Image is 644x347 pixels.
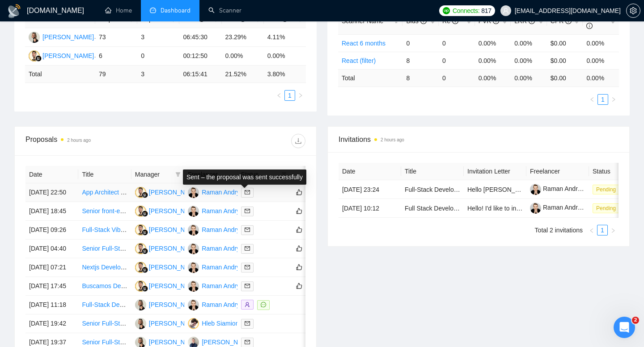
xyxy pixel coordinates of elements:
td: 0.00% [583,34,619,52]
div: Sent – the proposal was sent successfully [183,169,306,185]
td: [DATE] 11:18 [25,296,78,314]
div: [PERSON_NAME] [149,206,200,216]
span: mail [245,190,250,195]
img: RA [188,243,199,254]
div: [PERSON_NAME] [149,337,200,347]
div: [PERSON_NAME] [149,225,200,235]
td: 0 [137,47,179,66]
td: [DATE] 10:12 [339,199,401,218]
button: right [608,94,619,105]
a: Raman Andryianau [530,204,596,211]
a: Senior Full-Stack React Engineer [82,245,174,252]
span: info-circle [586,23,593,29]
td: 0 [439,69,475,87]
span: filter [174,168,182,181]
a: HB[PERSON_NAME] [135,226,200,233]
span: like [296,264,302,271]
a: AH[PERSON_NAME] [135,301,200,308]
a: Pending [593,204,623,211]
span: dashboard [150,7,156,13]
span: like [296,282,302,289]
span: right [610,228,616,233]
img: AH [29,32,40,43]
button: like [294,262,305,273]
span: right [611,97,616,102]
div: [PERSON_NAME] [149,318,200,328]
a: RARaman Andryianau [188,282,255,289]
td: [DATE] 04:40 [25,240,78,258]
span: like [296,245,302,252]
td: Buscamos Desarrollador Full-Stack para modernizar portal de afiliados de clínica privada [78,277,131,296]
td: Full-Stack Vibe Code Fluent Developer (React) for Collaborative Pair Development [78,221,131,240]
td: 8 [402,52,439,69]
td: 3 [137,28,179,47]
span: mail [245,283,250,289]
li: Previous Page [587,94,597,105]
button: download [291,134,305,148]
a: 1 [597,225,607,235]
span: Pending [593,203,619,213]
td: 23.29% [222,28,264,47]
a: RARaman Andryianau [188,263,255,270]
img: HB [135,206,146,217]
iframe: Intercom live chat [614,317,635,338]
div: Raman Andryianau [202,262,255,272]
div: Hleb Siamionau [202,318,246,328]
td: 0.00 % [583,69,619,87]
span: user [503,8,509,14]
img: HB [29,50,40,62]
th: Freelancer [526,163,589,180]
a: AH[PERSON_NAME] [135,319,200,326]
span: Pending [593,185,619,194]
li: 1 [597,225,608,235]
div: Raman Andryianau [202,281,255,291]
div: [PERSON_NAME] [202,337,253,347]
a: Senior Full-Stack Developer with AI Expertise [82,320,208,327]
img: gigradar-bm.png [142,192,148,198]
li: Next Page [608,94,619,105]
a: Full-Stack Development Partner – Ongoing Web + Mobile Platform [82,301,267,308]
th: Title [401,163,464,180]
img: HB [135,243,146,254]
td: $ 0.00 [547,69,583,87]
img: HB [135,262,146,273]
span: filter [175,172,181,177]
a: AH[PERSON_NAME] [135,338,200,345]
span: left [589,97,595,102]
a: Senior front-end developer [82,207,156,215]
a: RARaman Andryianau [188,226,255,233]
img: RA [188,206,199,217]
span: Manager [135,169,172,179]
td: Senior front-end developer [78,202,131,221]
td: 0.00% [264,47,306,66]
li: Total 2 invitations [535,225,583,235]
a: HSHleb Siamionau [188,319,246,326]
a: Senior Full-Stack Developer with AI Expertise [82,339,208,346]
a: HB[PERSON_NAME] [135,188,200,195]
a: 1 [285,91,295,100]
button: like [294,187,305,198]
div: Raman Andryianau [202,206,255,216]
span: mail [245,208,250,214]
a: RARaman Andryianau [188,207,255,214]
td: 0 [439,34,475,52]
td: 0.00% [511,52,547,69]
span: left [276,93,282,98]
td: [DATE] 19:42 [25,314,78,333]
li: 1 [597,94,608,105]
a: App Architect / Full-Stack Developer w/ AWS Knowledge [82,189,238,196]
span: Invitations [339,134,619,145]
th: Date [339,163,401,180]
time: 2 hours ago [67,138,91,143]
li: Previous Page [274,90,284,101]
td: [DATE] 18:45 [25,202,78,221]
td: 73 [95,28,137,47]
th: Title [78,166,131,183]
a: Full Stack Developer for AI-Powered User Interface and Document Extraction [405,205,619,212]
a: Buscamos Desarrollador Full-Stack para modernizar portal de afiliados de clínica privada [82,282,329,289]
img: gigradar-bm.png [142,211,148,217]
span: mail [245,227,250,232]
td: Full Stack Developer for AI-Powered User Interface and Document Extraction [401,199,464,218]
td: Nextjs Developer for Application Needed [78,258,131,277]
button: like [294,243,305,254]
